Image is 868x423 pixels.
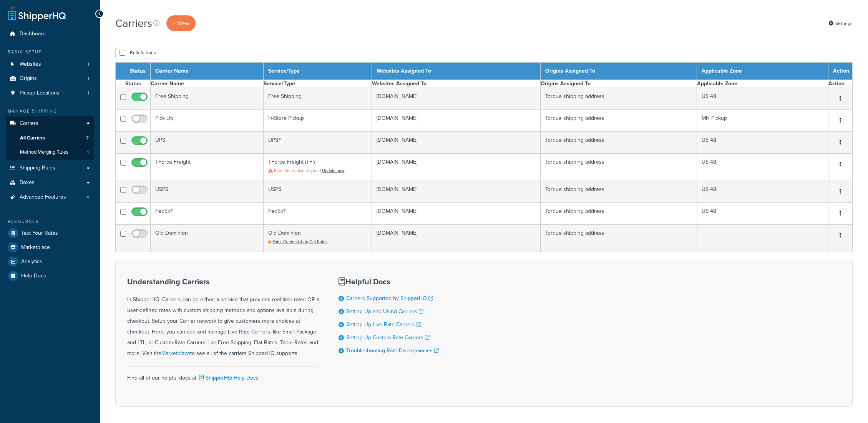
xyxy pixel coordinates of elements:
[264,132,372,154] td: UPS®
[8,6,66,21] a: ShipperHQ Home
[264,225,372,252] td: Old Dominion
[540,63,697,80] th: Origins Assigned To
[372,110,540,132] td: [DOMAIN_NAME]
[166,15,196,31] a: + New
[6,241,94,254] a: Marketplace
[161,349,190,357] a: Marketplace
[540,203,697,225] td: Torque shipping address
[6,116,94,160] li: Carriers
[6,108,94,114] div: Manage Shipping
[21,230,58,237] span: Test Your Rates
[6,131,94,145] a: All Carriers 7
[197,374,259,382] a: ShipperHQ Help Docs
[151,132,264,154] td: UPS
[264,63,372,80] th: Service/Type
[127,277,319,286] h3: Understanding Carriers
[697,181,828,203] td: US 48
[21,259,42,265] span: Analytics
[86,135,89,141] span: 7
[540,88,697,110] td: Torque shipping address
[20,31,46,37] span: Dashboard
[6,131,94,145] li: All Carriers
[6,27,94,41] a: Dashboard
[339,277,439,286] h3: Helpful Docs
[20,135,45,141] span: All Carriers
[6,145,94,159] li: Method Merging Rules
[151,88,264,110] td: Free Shipping
[125,80,151,88] th: Status
[88,61,89,68] span: 1
[115,47,160,58] button: Bulk Actions
[697,80,828,88] th: Applicable Zone
[346,294,433,302] a: Carriers Supported by ShipperHQ
[21,273,46,279] span: Help Docs
[264,80,372,88] th: Service/Type
[151,181,264,203] td: USPS
[6,71,94,86] a: Origins 1
[6,49,94,55] div: Basic Setup
[372,80,540,88] th: Websites Assigned To
[6,190,94,204] li: Advanced Features
[6,57,94,71] a: Websites 1
[20,75,37,82] span: Origins
[20,165,55,171] span: Shipping Rules
[6,269,94,283] a: Help Docs
[6,255,94,269] a: Analytics
[127,277,319,359] div: In ShipperHQ, Carriers can be either, a service that provides real-time rates OR a user-defined r...
[6,226,94,240] li: Test Your Rates
[346,333,430,342] a: Setting Up Custom Rate Carriers
[86,194,89,201] span: 4
[697,110,828,132] td: MN Pickup
[322,168,344,174] a: Update now
[125,63,151,80] th: Status
[87,149,89,156] span: 1
[88,90,89,96] span: 1
[6,145,94,159] a: Method Merging Rules 1
[372,181,540,203] td: [DOMAIN_NAME]
[540,110,697,132] td: Torque shipping address
[540,132,697,154] td: Torque shipping address
[20,194,66,201] span: Advanced Features
[540,154,697,181] td: Torque shipping address
[346,307,423,315] a: Setting Up and Using Carriers
[540,181,697,203] td: Torque shipping address
[151,154,264,181] td: TForce Freight
[21,244,50,251] span: Marketplace
[264,181,372,203] td: USPS
[697,63,828,80] th: Applicable Zone
[6,57,94,71] li: Websites
[697,154,828,181] td: US 48
[828,63,853,80] th: Action
[264,88,372,110] td: Free Shipping
[372,132,540,154] td: [DOMAIN_NAME]
[6,190,94,204] a: Advanced Features 4
[828,18,853,29] a: Settings
[6,176,94,190] a: Boxes
[6,71,94,86] li: Origins
[6,86,94,100] li: Pickup Locations
[20,90,60,96] span: Pickup Locations
[372,63,540,80] th: Websites Assigned To
[372,88,540,110] td: [DOMAIN_NAME]
[540,80,697,88] th: Origins Assigned To
[127,367,319,383] div: Find all of our helpful docs at:
[6,218,94,225] div: Resources
[274,168,321,174] span: Reauthentication required
[151,203,264,225] td: FedEx®
[264,110,372,132] td: In-Store Pickup
[372,154,540,181] td: [DOMAIN_NAME]
[151,63,264,80] th: Carrier Name
[6,86,94,100] a: Pickup Locations 1
[264,154,372,181] td: TForce Freight (TFI)
[6,161,94,175] a: Shipping Rules
[346,347,439,355] a: Troubleshooting Rate Discrepancies
[697,203,828,225] td: US 48
[372,225,540,252] td: [DOMAIN_NAME]
[272,239,327,245] span: Enter Credentials to Get Rates
[268,239,327,245] a: Enter Credentials to Get Rates
[264,203,372,225] td: FedEx®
